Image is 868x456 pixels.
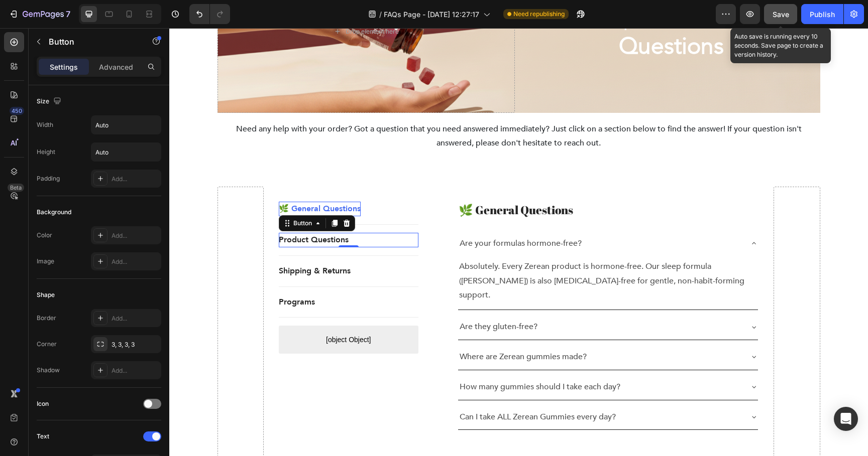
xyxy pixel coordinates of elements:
[290,231,588,274] p: Absolutely. Every Zerean product is hormone-free. Our sleep formula ([PERSON_NAME]) is also [MEDI...
[288,426,590,443] h2: 🌱 Balance — Gut & Hormone Harmony
[110,174,191,188] button: <p>🌿 General Questions</p>
[91,143,161,161] input: Auto
[112,314,159,323] div: Add...
[112,257,159,266] div: Add...
[773,10,789,19] span: Save
[834,407,858,431] div: Open Intercom Messenger
[289,175,589,190] p: 🌿 General Questions
[37,399,49,408] div: Icon
[37,314,56,323] div: Border
[37,208,71,217] div: Background
[801,4,843,24] button: Publish
[49,36,134,48] p: Button
[290,382,447,396] p: Can I take ALL Zerean Gummies every day?
[110,236,181,250] a: Shipping & Returns
[110,205,179,219] a: Product Questions
[99,62,133,72] p: Advanced
[764,4,797,24] button: Save
[290,291,368,306] p: Are they gluten-free?
[112,340,159,349] div: 3, 3, 3, 3
[110,306,249,318] span: [object Object]
[110,174,191,188] div: Rich Text Editor. Editing area: main
[290,322,417,336] p: Where are Zerean gummies made?
[288,174,590,191] h2: Rich Text Editor. Editing area: main
[37,231,52,240] div: Color
[37,432,49,441] div: Text
[122,191,145,200] div: Button
[112,366,159,375] div: Add...
[810,9,835,20] div: Publish
[290,352,451,366] p: How many gummies should I take each day?
[513,10,565,19] span: Need republishing
[66,8,70,20] p: 7
[37,120,53,129] div: Width
[110,174,191,188] p: 🌿 General Questions
[37,366,60,375] div: Shadow
[169,28,868,456] iframe: Design area
[50,62,78,72] p: Settings
[37,290,55,299] div: Shape
[67,95,632,121] span: Need any help with your order? Got a question that you need answered immediately? Just click on a...
[91,116,161,134] input: Auto
[112,175,159,184] div: Add...
[4,4,75,24] button: 7
[37,340,57,349] div: Corner
[37,257,54,266] div: Image
[10,107,24,115] div: 450
[37,95,63,108] div: Size
[37,174,60,183] div: Padding
[110,267,146,281] a: Programs
[8,184,24,192] div: Beta
[189,4,230,24] div: Undo/Redo
[290,208,412,223] p: Are your formulas hormone-free?
[384,9,479,20] span: FAQs Page - [DATE] 12:27:17
[379,9,382,20] span: /
[450,3,555,34] strong: Questions
[37,147,55,157] div: Height
[112,231,159,240] div: Add...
